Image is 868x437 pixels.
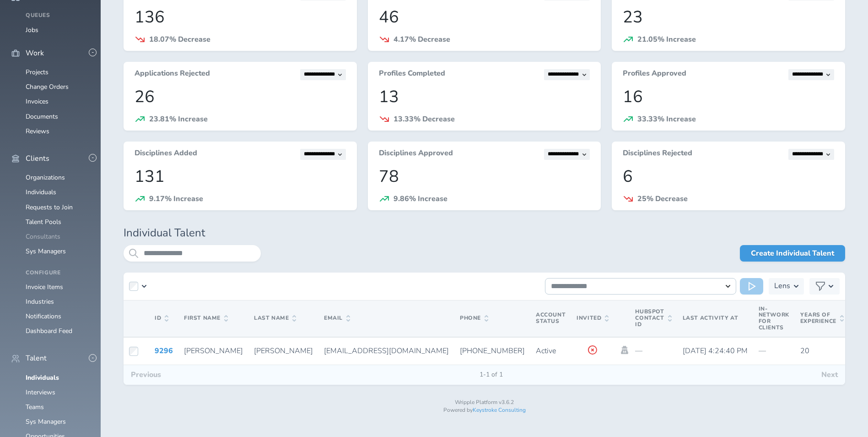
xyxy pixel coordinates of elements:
button: Lens [769,278,804,295]
a: 9296 [155,346,173,356]
a: Individuals [26,373,59,382]
button: - [89,49,97,56]
a: Notifications [26,312,61,321]
a: Sys Managers [26,417,66,426]
a: Invoices [26,97,49,106]
a: Create Individual Talent [740,245,845,262]
h3: Lens [774,278,790,295]
span: Clients [26,154,49,163]
h1: Individual Talent [124,227,845,240]
a: Projects [26,68,49,76]
h3: Profiles Approved [623,69,686,80]
span: 33.33% Increase [637,114,696,124]
button: Previous [124,365,168,384]
a: Sys Managers [26,247,66,256]
h4: Queues [26,12,90,19]
span: 23.81% Increase [149,114,208,124]
a: Dashboard Feed [26,327,72,335]
span: 18.07% Decrease [149,34,210,44]
p: Powered by [124,407,845,414]
span: Email [324,315,350,322]
button: Next [814,365,845,384]
a: Jobs [26,26,38,34]
span: [PERSON_NAME] [184,346,243,356]
span: First Name [184,315,228,322]
a: Reviews [26,127,49,136]
span: [DATE] 4:24:40 PM [683,346,748,356]
p: 26 [135,87,346,106]
span: Last Name [254,315,296,322]
span: [PHONE_NUMBER] [460,346,525,356]
a: Keystroke Consulting [473,406,526,414]
h3: Disciplines Rejected [623,149,692,160]
a: Consultants [26,232,60,241]
p: 16 [623,87,834,106]
a: Individuals [26,188,56,197]
span: ID [155,315,168,322]
h4: Configure [26,270,90,276]
p: 13 [379,87,590,106]
a: Talent Pools [26,218,61,226]
span: Work [26,49,44,57]
a: Interviews [26,388,55,397]
p: — [635,347,671,355]
p: 136 [135,8,346,27]
a: Change Orders [26,82,69,91]
span: 13.33% Decrease [394,114,455,124]
span: 9.86% Increase [394,194,447,204]
span: Talent [26,354,47,362]
p: 78 [379,167,590,186]
span: In-Network for Clients [759,305,789,331]
h3: Applications Rejected [135,69,210,80]
span: 9.17% Increase [149,194,203,204]
p: 23 [623,8,834,27]
span: Hubspot Contact Id [635,309,671,328]
h3: Profiles Completed [379,69,445,80]
span: 1-1 of 1 [472,371,510,378]
a: Invoice Items [26,283,63,291]
p: 6 [623,167,834,186]
p: 46 [379,8,590,27]
button: Run Action [740,278,763,295]
span: Phone [460,315,488,322]
span: Years of Experience [800,312,844,325]
span: — [759,346,766,356]
span: Account Status [536,311,566,325]
span: Active [536,346,556,356]
h3: Disciplines Approved [379,149,453,160]
span: [EMAIL_ADDRESS][DOMAIN_NAME] [324,346,449,356]
span: 20 [800,346,809,356]
h3: Disciplines Added [135,149,197,160]
span: Last Activity At [683,314,739,322]
a: Industries [26,297,54,306]
a: Impersonate [620,346,630,354]
span: Invited [577,315,609,322]
a: Documents [26,112,58,121]
span: [PERSON_NAME] [254,346,313,356]
span: 21.05% Increase [637,34,696,44]
a: Organizations [26,173,65,182]
span: 25% Decrease [637,194,688,204]
a: Teams [26,403,44,411]
a: Requests to Join [26,203,73,212]
button: - [89,154,97,162]
span: 4.17% Decrease [394,34,450,44]
p: Wripple Platform v3.6.2 [124,399,845,406]
button: - [89,354,97,362]
p: 131 [135,167,346,186]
